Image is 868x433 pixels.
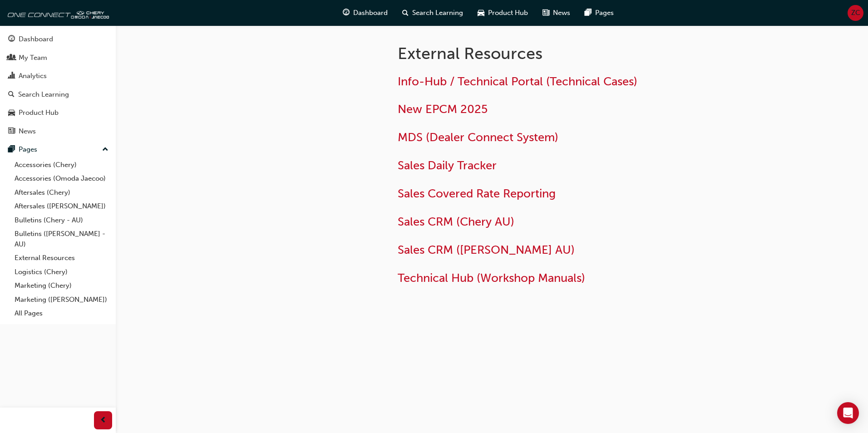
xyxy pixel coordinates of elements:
a: Accessories (Chery) [11,158,112,172]
div: Open Intercom Messenger [837,402,859,424]
button: DashboardMy TeamAnalyticsSearch LearningProduct HubNews [4,29,112,141]
div: Dashboard [19,34,53,44]
span: chart-icon [8,72,15,80]
a: Logistics (Chery) [11,265,112,279]
span: ZC [851,8,860,18]
a: Marketing (Chery) [11,279,112,293]
a: External Resources [11,251,112,265]
a: Bulletins ([PERSON_NAME] - AU) [11,227,112,251]
a: Marketing ([PERSON_NAME]) [11,293,112,307]
button: Pages [4,141,112,158]
span: News [553,8,570,18]
a: Product Hub [4,104,112,121]
a: Sales CRM (Chery AU) [398,215,514,229]
span: guage-icon [8,35,15,44]
span: pages-icon [8,146,15,154]
span: guage-icon [343,7,350,19]
a: Sales CRM ([PERSON_NAME] AU) [398,243,575,257]
a: pages-iconPages [577,4,621,22]
a: News [4,123,112,140]
span: Product Hub [488,8,528,18]
button: ZC [848,5,863,21]
div: Product Hub [19,108,59,118]
span: Pages [595,8,614,18]
div: News [19,126,36,137]
a: My Team [4,49,112,66]
a: search-iconSearch Learning [395,4,470,22]
span: search-icon [8,91,15,99]
span: Dashboard [353,8,388,18]
span: car-icon [478,7,484,19]
a: New EPCM 2025 [398,102,488,116]
div: Search Learning [18,89,69,100]
a: Technical Hub (Workshop Manuals) [398,271,585,285]
a: All Pages [11,306,112,320]
span: car-icon [8,109,15,117]
a: Search Learning [4,86,112,103]
a: Analytics [4,68,112,84]
a: car-iconProduct Hub [470,4,535,22]
a: news-iconNews [535,4,577,22]
a: Bulletins (Chery - AU) [11,213,112,227]
span: search-icon [402,7,409,19]
a: Aftersales ([PERSON_NAME]) [11,199,112,213]
a: Dashboard [4,31,112,48]
a: Sales Covered Rate Reporting [398,187,556,201]
a: Info-Hub / Technical Portal (Technical Cases) [398,74,637,89]
a: Sales Daily Tracker [398,158,497,172]
div: My Team [19,53,47,63]
span: pages-icon [585,7,592,19]
a: Accessories (Omoda Jaecoo) [11,172,112,186]
div: Pages [19,144,37,155]
span: news-icon [542,7,549,19]
a: Aftersales (Chery) [11,186,112,200]
img: oneconnect [5,4,109,22]
div: Analytics [19,71,47,81]
span: prev-icon [100,415,107,426]
h1: External Resources [398,44,695,64]
a: guage-iconDashboard [335,4,395,22]
a: MDS (Dealer Connect System) [398,130,558,144]
span: people-icon [8,54,15,62]
span: news-icon [8,128,15,136]
span: Search Learning [412,8,463,18]
span: up-icon [102,144,108,156]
